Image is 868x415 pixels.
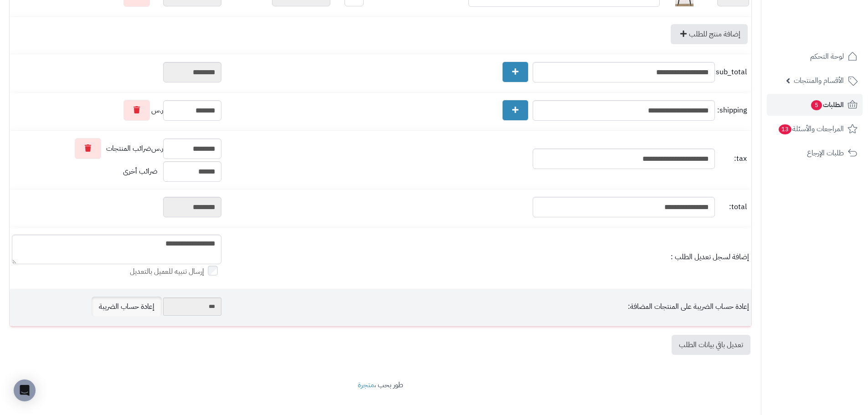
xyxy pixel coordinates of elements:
a: المراجعات والأسئلة13 [767,118,863,140]
span: total: [717,202,747,212]
a: متجرة [358,379,374,390]
div: إضافة لسجل تعديل الطلب : [226,252,749,262]
span: 13 [779,124,791,134]
div: إعادة حساب الضريبة على المنتجات المضافة: [226,302,749,312]
span: الأقسام والمنتجات [794,74,844,87]
span: المراجعات والأسئلة [778,123,844,135]
span: ضرائب أخرى [123,166,158,177]
a: تعديل باقي بيانات الطلب [672,335,750,355]
span: طلبات الإرجاع [807,147,844,159]
span: sub_total: [717,67,747,77]
span: ضرائب المنتجات [106,143,151,154]
span: لوحة التحكم [810,50,844,63]
a: طلبات الإرجاع [767,142,863,164]
input: إرسال تنبيه للعميل بالتعديل [208,266,218,276]
span: الطلبات [810,98,844,111]
div: Open Intercom Messenger [14,379,36,401]
label: إرسال تنبيه للعميل بالتعديل [130,266,221,277]
a: إضافة منتج للطلب [671,24,748,44]
span: tax: [717,154,747,164]
div: ر.س [12,138,221,159]
span: 5 [811,100,822,110]
a: إعادة حساب الضريبة [92,297,162,317]
a: لوحة التحكم [767,46,863,67]
div: ر.س [12,100,221,121]
span: shipping: [717,105,747,116]
a: الطلبات5 [767,94,863,116]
